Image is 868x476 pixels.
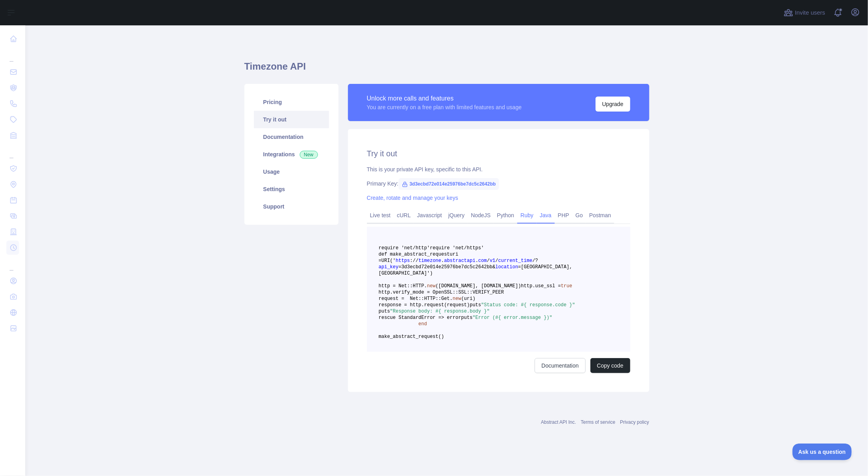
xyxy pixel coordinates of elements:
a: Javascript [414,209,445,222]
div: Unlock more calls and features [367,94,522,103]
a: Terms of service [581,419,615,425]
a: Live test [367,209,394,222]
span: ? [535,258,538,264]
span: ([DOMAIN_NAME], [DOMAIN_NAME]) [436,283,521,289]
span: https [396,258,410,264]
div: Primary Key: [367,180,630,188]
span: / [495,258,498,264]
span: http = Net:: [379,283,413,289]
div: ... [6,256,19,272]
a: Abstract API Inc. [541,419,576,425]
a: Support [254,198,329,215]
span: / [532,258,535,264]
span: require 'net/https' [430,245,484,251]
span: HTTP [413,283,424,289]
button: Upgrade [596,97,630,112]
span: "Error (#{ error.message })" [473,315,552,320]
span: 3d3ecbd72e014e25976be7dc5c2642bb [399,178,499,190]
div: ... [6,144,19,160]
span: true [561,283,572,289]
span: "Response body: #{ response.body }" [390,309,490,314]
a: Ruby [517,209,537,222]
span: URI(' [382,258,396,264]
span: def make_abstract_request [379,252,450,257]
span: require 'net/http' [379,245,430,251]
a: Integrations New [254,146,329,163]
a: Pricing [254,93,329,111]
a: Java [537,209,555,222]
button: Copy code [590,358,630,373]
a: cURL [394,209,414,222]
a: Documentation [254,128,329,146]
a: Documentation [535,358,585,373]
span: Invite users [795,8,825,17]
span: "Status code: #{ response.code }" [481,302,575,308]
span: com [478,258,487,264]
span: / [413,258,416,264]
span: . [475,258,478,264]
span: / [416,258,418,264]
a: Settings [254,180,329,198]
span: new [453,296,461,302]
a: Postman [586,209,614,222]
span: end [418,321,427,327]
span: =3d3ecbd72e014e25976be7dc5c2642bb& [399,264,495,270]
span: / [487,258,490,264]
a: Create, rotate and manage your keys [367,195,458,201]
span: http.use_ssl = [521,283,561,289]
span: . [450,296,453,302]
span: make [379,334,390,339]
span: http.verify_mode = OpenSSL::SSL::VERIFY_PEER [379,290,504,295]
span: _abstract_request() [390,334,444,339]
div: You are currently on a free plan with limited features and usage [367,103,522,111]
a: Python [494,209,518,222]
div: ... [6,47,19,63]
span: puts [379,309,390,314]
span: current_time [498,258,532,264]
span: : [410,258,413,264]
span: new [427,283,436,289]
a: jQuery [445,209,468,222]
span: v1 [490,258,495,264]
h1: Timezone API [244,60,649,79]
span: New [300,151,318,159]
span: (uri) [461,296,475,302]
span: request = Net::HTTP:: [379,296,441,302]
span: puts [461,315,473,320]
div: This is your private API key, specific to this API. [367,165,630,173]
a: NodeJS [468,209,494,222]
a: PHP [555,209,573,222]
a: Privacy policy [620,419,649,425]
a: Try it out [254,111,329,128]
span: timezone [418,258,441,264]
span: abstractapi [444,258,475,264]
span: api_key [379,264,399,270]
span: response = http.request(request) [379,302,470,308]
a: Go [572,209,586,222]
span: rescue StandardError => error [379,315,461,320]
span: . [424,283,427,289]
h2: Try it out [367,148,630,159]
span: location [495,264,518,270]
span: Get [441,296,450,302]
iframe: Toggle Customer Support [792,444,852,460]
button: Invite users [782,6,827,19]
span: puts [470,302,481,308]
span: . [441,258,444,264]
a: Usage [254,163,329,180]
